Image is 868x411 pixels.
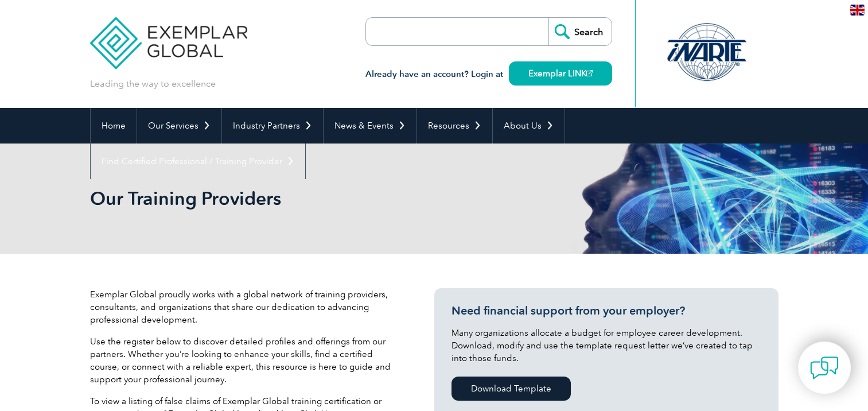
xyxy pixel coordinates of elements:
[509,61,612,86] a: Exemplar LINK
[548,18,612,45] input: Search
[850,5,865,15] img: en
[810,354,839,382] img: contact-chat.png
[90,189,572,208] h2: Our Training Providers
[451,377,571,401] a: Download Template
[451,327,761,365] p: Many organizations allocate a budget for employee career development. Download, modify and use th...
[493,108,565,144] a: About Us
[91,144,305,179] a: Find Certified Professional / Training Provider
[451,304,761,318] h3: Need financial support from your employer?
[365,67,612,82] h3: Already have an account? Login at
[586,70,593,76] img: open_square.png
[137,108,221,144] a: Our Services
[91,108,137,144] a: Home
[90,288,400,326] p: Exemplar Global proudly works with a global network of training providers, consultants, and organ...
[90,335,400,386] p: Use the register below to discover detailed profiles and offerings from our partners. Whether you...
[90,77,216,90] p: Leading the way to excellence
[222,108,323,144] a: Industry Partners
[417,108,492,144] a: Resources
[324,108,417,144] a: News & Events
